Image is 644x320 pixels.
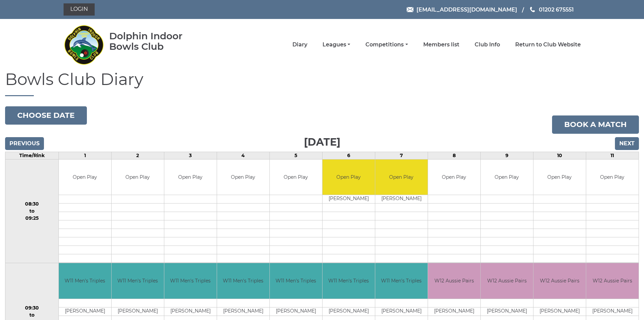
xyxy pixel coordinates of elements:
[59,263,111,299] td: W11 Men's Triples
[269,152,322,159] td: 5
[64,21,104,68] img: Dolphin Indoor Bowls Club
[375,307,428,316] td: [PERSON_NAME]
[217,263,269,299] td: W11 Men's Triples
[481,307,533,316] td: [PERSON_NAME]
[323,195,375,204] td: [PERSON_NAME]
[365,41,408,48] a: Competitions
[428,307,480,316] td: [PERSON_NAME]
[515,41,581,48] a: Return to Club Website
[323,41,350,48] a: Leagues
[58,152,111,159] td: 1
[428,152,480,159] td: 8
[530,7,535,12] img: Phone us
[323,159,375,195] td: Open Play
[375,152,428,159] td: 7
[164,152,217,159] td: 3
[533,152,586,159] td: 10
[270,159,322,195] td: Open Play
[586,263,639,299] td: W12 Aussie Pairs
[481,263,533,299] td: W12 Aussie Pairs
[5,152,59,159] td: Time/Rink
[552,115,639,134] a: Book a match
[112,307,164,316] td: [PERSON_NAME]
[416,6,517,13] span: [EMAIL_ADDRESS][DOMAIN_NAME]
[586,152,639,159] td: 11
[539,6,574,13] span: 01202 675551
[529,5,574,14] a: Phone us 01202 675551
[5,159,59,263] td: 08:30 to 09:25
[217,159,269,195] td: Open Play
[217,307,269,316] td: [PERSON_NAME]
[164,159,217,195] td: Open Play
[64,3,95,16] a: Login
[270,263,322,299] td: W11 Men's Triples
[270,307,322,316] td: [PERSON_NAME]
[322,152,375,159] td: 6
[375,263,428,299] td: W11 Men's Triples
[164,263,217,299] td: W11 Men's Triples
[375,195,428,204] td: [PERSON_NAME]
[480,152,533,159] td: 9
[481,159,533,195] td: Open Play
[5,106,87,125] button: Choose date
[323,307,375,316] td: [PERSON_NAME]
[533,263,586,299] td: W12 Aussie Pairs
[586,159,639,195] td: Open Play
[423,41,459,48] a: Members list
[292,41,307,48] a: Diary
[407,7,413,12] img: Email
[375,159,428,195] td: Open Play
[164,307,217,316] td: [PERSON_NAME]
[59,307,111,316] td: [PERSON_NAME]
[217,152,269,159] td: 4
[59,159,111,195] td: Open Play
[112,159,164,195] td: Open Play
[111,152,164,159] td: 2
[533,159,586,195] td: Open Play
[428,159,480,195] td: Open Play
[5,137,44,150] input: Previous
[323,263,375,299] td: W11 Men's Triples
[407,5,517,14] a: Email [EMAIL_ADDRESS][DOMAIN_NAME]
[615,137,639,150] input: Next
[533,307,586,316] td: [PERSON_NAME]
[5,70,639,96] h1: Bowls Club Diary
[109,31,204,52] div: Dolphin Indoor Bowls Club
[586,307,639,316] td: [PERSON_NAME]
[475,41,500,48] a: Club Info
[112,263,164,299] td: W11 Men's Triples
[428,263,480,299] td: W12 Aussie Pairs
